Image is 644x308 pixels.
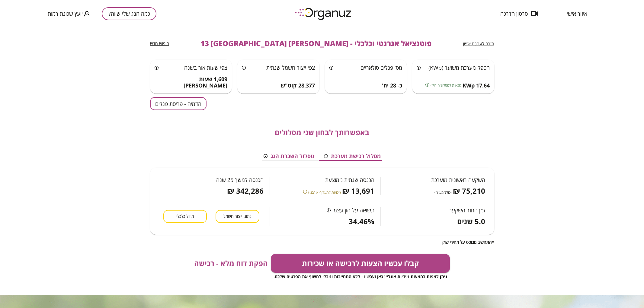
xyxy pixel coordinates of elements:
span: פוטנציאל אנרגטי וכלכלי - [PERSON_NAME] 13 [GEOGRAPHIC_DATA] [200,39,431,48]
span: באפשרותך לבחון שני מסלולים [275,128,369,137]
button: נתוני ייצור חשמל [216,210,259,223]
span: (זכאות למסלול הירוק) [431,82,461,88]
span: 5.0 שנים [457,217,485,226]
button: איזור אישי [558,11,596,17]
button: הדמיה - פריסת פנלים [150,97,207,110]
button: כמה הגג שלי שווה? [102,7,156,20]
button: קבלו עכשיו הצעות לרכישה או שכירות [271,254,450,273]
span: מודל כלכלי [176,214,194,219]
span: תשואה על הון עצמי [332,207,374,213]
button: מסלול השכרת הגג [259,152,319,161]
img: logo [290,5,357,22]
button: חיפוש חדש [150,41,169,46]
button: מודל כלכלי [163,210,207,223]
span: צפי שעות אור בשנה [184,64,227,71]
span: הכנסה למשך 25 שנה [216,177,264,183]
button: יועץ שכונת רמות [48,10,90,17]
span: 28,377 קוט"ש [281,82,315,89]
span: 342,286 ₪ [227,187,264,195]
span: סרטון הדרכה [500,11,528,17]
span: זמן החזר השקעה [448,207,485,213]
span: נתוני ייצור חשמל [223,214,252,219]
span: *התחשיב מבוסס על מחירי שוק [442,240,494,245]
span: הכנסה שנתית ממוצעת [325,177,374,183]
span: 1,609 שעות [PERSON_NAME] [155,76,228,89]
span: יועץ שכונת רמות [48,11,83,17]
span: כ- 28 יח' [382,82,402,89]
span: 34.46% [349,217,374,226]
span: (זכאות לתעריף אורבני) [308,189,341,195]
span: (כולל מע"מ) [434,189,452,195]
span: 17.64 KWp [463,82,490,89]
button: סרטון הדרכה [491,11,547,17]
span: הספק מערכת משוער (KWp) [428,64,490,71]
button: הפקת דוח מלא - רכישה [194,259,268,268]
span: חזרה לעריכת אפיון [463,41,494,46]
span: איזור אישי [567,11,587,17]
span: ניתן לצפות בהצעות מידיות אונליין כאן ועכשיו - ללא התחייבות ומבלי לחשוף את הפרטים שלכם. [274,274,447,279]
span: חיפוש חדש [150,40,169,46]
span: השקעה ראשונית מוערכת [431,177,485,183]
span: 13,691 ₪ [342,187,374,195]
button: חזרה לעריכת אפיון [463,41,494,47]
span: מס' פנלים סולאריים [360,64,402,71]
span: צפי ייצור חשמל שנתית [266,64,315,71]
span: 75,210 ₪ [453,187,485,195]
button: מסלול רכישת מערכת [319,152,386,161]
